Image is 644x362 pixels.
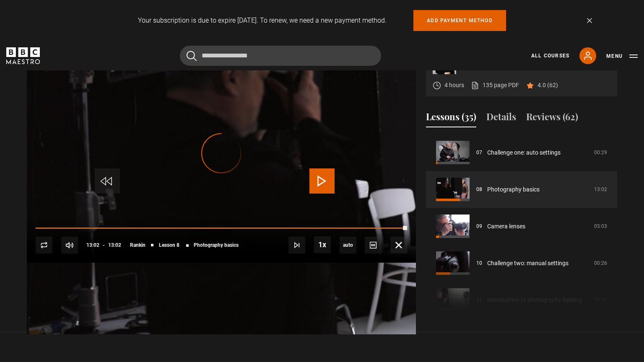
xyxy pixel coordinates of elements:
a: Challenge one: auto settings [487,148,561,157]
span: - [103,242,105,248]
button: Replay [36,237,52,253]
div: Current quality: 1080p [340,237,356,253]
button: Next Lesson [288,237,305,253]
button: Toggle navigation [606,52,638,60]
a: Camera lenses [487,222,525,231]
span: 13:02 [108,238,121,253]
div: Progress Bar [36,228,407,229]
button: Playback Rate [314,236,331,253]
svg: BBC Maestro [6,47,40,64]
button: Reviews (62) [526,110,578,127]
button: Lessons (35) [426,110,476,127]
span: Photography basics [194,243,239,248]
span: 13:02 [86,238,99,253]
input: Search [180,46,381,66]
a: Challenge two: manual settings [487,259,569,268]
button: Mute [61,237,78,253]
video-js: Video Player [27,44,416,263]
p: 4.0 (62) [538,81,558,90]
p: Your subscription is due to expire [DATE]. To renew, we need a new payment method. [138,16,387,26]
p: 4 hours [444,81,464,90]
button: Fullscreen [390,237,407,253]
button: Captions [365,237,382,253]
a: Photography basics [487,185,540,194]
a: All Courses [531,52,569,59]
span: Rankin [130,243,145,248]
span: auto [340,237,356,253]
span: Lesson 8 [159,243,179,248]
a: 135 page PDF [471,81,519,90]
button: Submit the search query [187,51,197,61]
button: Details [486,110,516,127]
a: Add payment method [413,10,506,31]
